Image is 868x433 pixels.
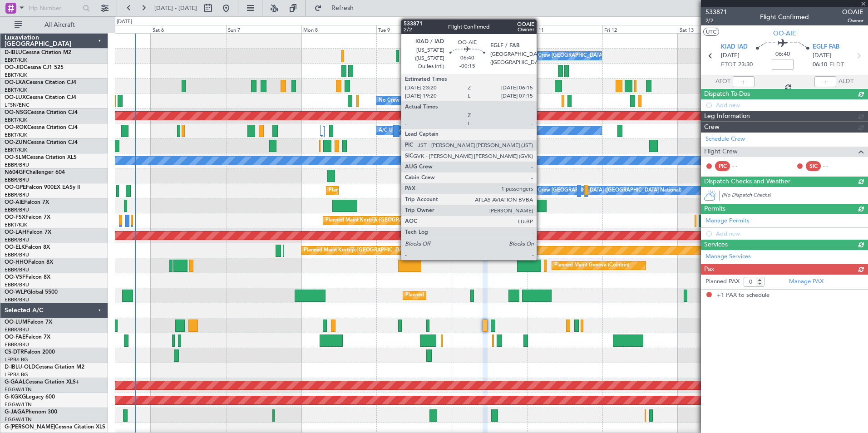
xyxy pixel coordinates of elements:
[430,79,595,93] div: Planned Maint [GEOGRAPHIC_DATA] ([GEOGRAPHIC_DATA] National)
[226,25,301,33] div: Sun 7
[5,221,27,228] a: EBKT/KJK
[5,401,32,408] a: EGGW/LTN
[5,290,58,295] a: OO-WLPGlobal 5500
[705,17,727,25] span: 2/2
[775,50,790,59] span: 06:40
[813,43,839,52] span: EGLF FAB
[5,260,53,265] a: OO-HHOFalcon 8X
[310,1,365,15] button: Refresh
[5,140,27,145] span: OO-ZUN
[5,177,29,183] a: EBBR/BRU
[5,65,24,70] span: OO-JID
[5,155,26,160] span: OO-SLM
[5,416,32,423] a: EGGW/LTN
[5,162,29,168] a: EBBR/BRU
[5,275,25,280] span: OO-VSF
[5,245,25,250] span: OO-ELK
[405,289,471,302] div: Planned Maint Milan (Linate)
[5,50,71,55] a: D-IBLUCessna Citation M2
[5,192,29,198] a: EBBR/BRU
[5,394,26,400] span: G-KGKG
[5,236,29,243] a: EBBR/BRU
[5,72,27,79] a: EBKT/KJK
[5,320,52,325] a: OO-LUMFalcon 7X
[527,25,602,33] div: Thu 11
[329,184,493,197] div: Planned Maint [GEOGRAPHIC_DATA] ([GEOGRAPHIC_DATA] National)
[5,215,25,220] span: OO-FSX
[5,409,57,415] a: G-JAGAPhenom 300
[28,1,80,15] input: Trip Number
[721,51,740,60] span: [DATE]
[5,341,29,348] a: EBBR/BRU
[5,251,29,258] a: EBBR/BRU
[5,110,27,115] span: OO-NSG
[452,25,527,33] div: Wed 10
[5,320,27,325] span: OO-LUM
[703,28,719,36] button: UTC
[721,43,748,52] span: KIAD IAD
[24,22,96,28] span: All Aircraft
[602,25,678,33] div: Fri 12
[5,364,84,370] a: D-IBLU-OLDCessna Citation M2
[5,80,76,85] a: OO-LXACessna Citation CJ4
[5,147,27,153] a: EBKT/KJK
[304,244,409,257] div: Planned Maint Kortrijk-[GEOGRAPHIC_DATA]
[715,77,730,86] span: ATOT
[5,215,50,220] a: OO-FSXFalcon 7X
[5,275,50,280] a: OO-VSFFalcon 8X
[5,379,25,385] span: G-GAAL
[5,200,24,205] span: OO-AIE
[5,110,78,115] a: OO-NSGCessna Citation CJ4
[5,185,26,190] span: OO-GPE
[5,87,27,93] a: EBKT/KJK
[379,94,488,108] div: No Crew [PERSON_NAME] ([PERSON_NAME])
[773,29,796,38] span: OO-AIE
[376,25,452,33] div: Tue 9
[325,214,431,227] div: Planned Maint Kortrijk-[GEOGRAPHIC_DATA]
[5,185,80,190] a: OO-GPEFalcon 900EX EASy II
[117,18,132,26] div: [DATE]
[5,80,26,85] span: OO-LXA
[5,290,27,295] span: OO-WLP
[5,230,26,235] span: OO-LAH
[5,424,105,430] a: G-[PERSON_NAME]Cessna Citation XLS
[5,230,51,235] a: OO-LAHFalcon 7X
[5,200,49,205] a: OO-AIEFalcon 7X
[5,102,30,108] a: LFSN/ENC
[5,125,27,130] span: OO-ROK
[5,349,24,355] span: CS-DTR
[5,117,27,123] a: EBKT/KJK
[10,18,99,32] button: All Aircraft
[5,364,35,370] span: D-IBLU-OLD
[5,260,28,265] span: OO-HHO
[5,245,50,250] a: OO-ELKFalcon 8X
[5,207,29,213] a: EBBR/BRU
[5,335,50,340] a: OO-FAEFalcon 7X
[554,259,629,272] div: Planned Maint Geneva (Cointrin)
[813,60,827,69] span: 06:10
[678,25,753,33] div: Sat 13
[529,49,681,63] div: No Crew [GEOGRAPHIC_DATA] ([GEOGRAPHIC_DATA] National)
[842,7,863,17] span: OOAIE
[829,60,844,69] span: ELDT
[705,7,727,17] span: 533871
[5,57,27,64] a: EBKT/KJK
[5,95,26,100] span: OO-LUX
[838,77,853,86] span: ALDT
[760,12,809,22] div: Flight Confirmed
[5,394,55,400] a: G-KGKGLegacy 600
[5,266,29,273] a: EBBR/BRU
[5,170,65,175] a: N604GFChallenger 604
[529,184,681,197] div: No Crew [GEOGRAPHIC_DATA] ([GEOGRAPHIC_DATA] National)
[5,281,29,288] a: EBBR/BRU
[5,296,29,303] a: EBBR/BRU
[5,95,76,100] a: OO-LUXCessna Citation CJ4
[721,60,736,69] span: ETOT
[379,124,523,138] div: A/C Unavailable [GEOGRAPHIC_DATA]-[GEOGRAPHIC_DATA]
[5,424,55,430] span: G-[PERSON_NAME]
[5,170,26,175] span: N604GF
[5,349,55,355] a: CS-DTRFalcon 2000
[151,25,226,33] div: Sat 6
[5,155,77,160] a: OO-SLMCessna Citation XLS
[5,132,27,138] a: EBKT/KJK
